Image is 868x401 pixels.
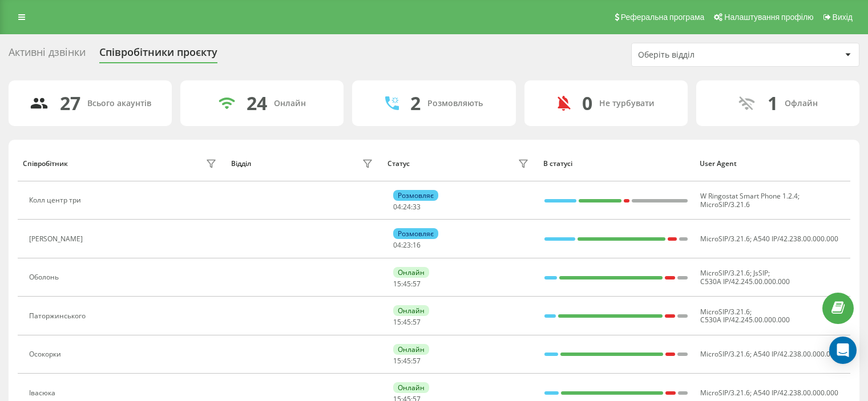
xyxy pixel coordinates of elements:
div: Колл центр три [29,196,84,204]
span: 45 [403,317,411,327]
span: 16 [413,240,421,250]
div: Співробітник [23,160,68,168]
div: Офлайн [785,99,818,108]
div: : : [393,357,421,365]
span: A540 IP/42.238.00.000.000 [753,349,838,359]
span: 04 [393,202,401,212]
div: Розмовляє [393,190,438,201]
div: : : [393,280,421,288]
span: W Ringostat Smart Phone 1.2.4 [700,191,798,201]
div: 2 [410,92,421,114]
div: 1 [768,92,778,114]
span: MicroSIP/3.21.6 [700,349,750,359]
div: Статус [387,160,410,168]
span: 45 [403,356,411,366]
span: A540 IP/42.238.00.000.000 [753,388,838,398]
span: 57 [413,356,421,366]
div: Активні дзвінки [9,46,86,64]
span: MicroSIP/3.21.6 [700,307,750,317]
div: Не турбувати [599,99,655,108]
div: Співробітники проєкту [99,46,217,64]
div: Онлайн [393,267,429,278]
span: 57 [413,279,421,289]
div: В статусі [543,160,689,168]
span: MicroSIP/3.21.6 [700,200,750,209]
div: Оберіть відділ [638,50,774,60]
div: Онлайн [274,99,306,108]
div: Оболонь [29,273,62,281]
span: C530A IP/42.245.00.000.000 [700,277,790,286]
div: Open Intercom Messenger [829,337,857,364]
div: Онлайн [393,382,429,393]
span: Налаштування профілю [724,13,813,22]
div: Осокорки [29,350,64,358]
div: Онлайн [393,305,429,316]
div: Івасюка [29,389,58,397]
span: 15 [393,317,401,327]
span: 15 [393,356,401,366]
div: User Agent [700,160,845,168]
div: 24 [247,92,267,114]
span: MicroSIP/3.21.6 [700,268,750,278]
span: 15 [393,279,401,289]
span: 45 [403,279,411,289]
span: 23 [403,240,411,250]
div: : : [393,203,421,211]
div: : : [393,318,421,326]
span: A540 IP/42.238.00.000.000 [753,234,838,244]
span: MicroSIP/3.21.6 [700,234,750,244]
div: [PERSON_NAME] [29,235,86,243]
span: 33 [413,202,421,212]
span: C530A IP/42.245.00.000.000 [700,315,790,325]
div: Розмовляє [393,228,438,239]
div: 0 [582,92,592,114]
div: Онлайн [393,344,429,355]
span: 57 [413,317,421,327]
div: Відділ [231,160,251,168]
div: Паторжинського [29,312,88,320]
span: Реферальна програма [621,13,705,22]
span: JsSIP [753,268,768,278]
div: Розмовляють [427,99,483,108]
span: 04 [393,240,401,250]
span: Вихід [833,13,853,22]
div: 27 [60,92,80,114]
div: : : [393,241,421,249]
span: MicroSIP/3.21.6 [700,388,750,398]
div: Всього акаунтів [87,99,151,108]
span: 24 [403,202,411,212]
